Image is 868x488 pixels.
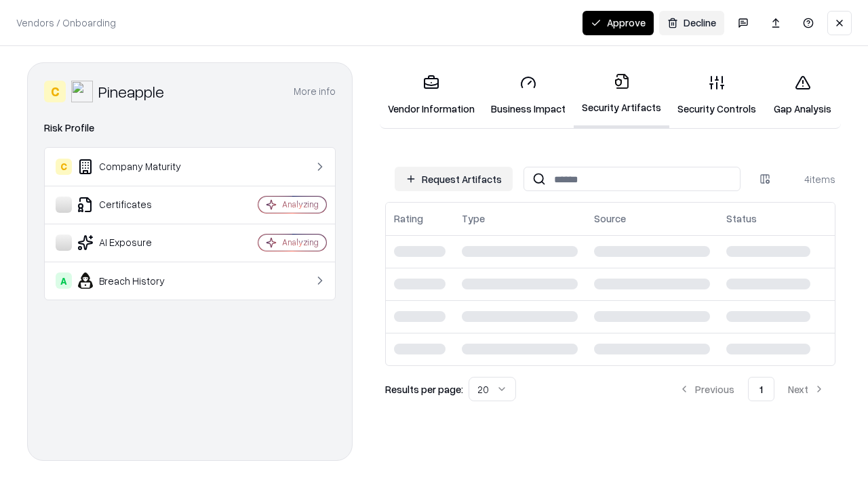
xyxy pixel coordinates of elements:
[44,120,336,136] div: Risk Profile
[44,81,66,102] div: C
[380,64,483,127] a: Vendor Information
[282,199,319,210] div: Analyzing
[574,62,669,128] a: Security Artifacts
[395,167,513,191] button: Request Artifacts
[56,159,218,175] div: Company Maturity
[462,211,485,226] div: Type
[748,377,774,401] button: 1
[594,211,626,226] div: Source
[98,81,164,102] div: Pineapple
[659,11,724,35] button: Decline
[726,211,757,226] div: Status
[56,272,72,289] div: A
[781,172,835,186] div: 4 items
[294,79,336,104] button: More info
[483,64,574,127] a: Business Impact
[282,237,319,248] div: Analyzing
[71,81,93,102] img: Pineapple
[583,11,654,35] button: Approve
[385,382,463,396] p: Results per page:
[56,272,218,289] div: Breach History
[56,197,218,213] div: Certificates
[669,64,764,127] a: Security Controls
[764,64,841,127] a: Gap Analysis
[668,377,835,401] nav: pagination
[56,235,218,251] div: AI Exposure
[56,159,72,175] div: C
[394,211,423,226] div: Rating
[16,16,116,30] p: Vendors / Onboarding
